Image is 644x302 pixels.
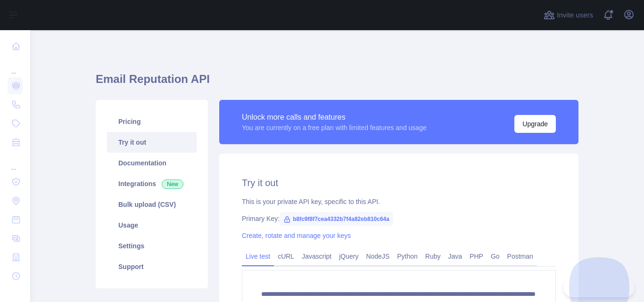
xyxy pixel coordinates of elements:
[362,249,393,264] a: NodeJS
[514,115,556,133] button: Upgrade
[107,256,197,277] a: Support
[8,57,23,75] div: ...
[557,10,593,21] span: Invite users
[107,173,197,194] a: Integrations New
[162,180,183,189] span: New
[421,249,445,264] a: Ruby
[445,249,466,264] a: Java
[242,249,274,264] a: Live test
[107,132,197,153] a: Try it out
[563,278,635,297] iframe: Toggle Customer Support
[107,111,197,132] a: Pricing
[487,249,504,264] a: Go
[335,249,362,264] a: jQuery
[8,153,23,171] div: ...
[466,249,487,264] a: PHP
[504,249,537,264] a: Postman
[298,249,335,264] a: Javascript
[280,212,393,226] span: b8fc9f8f7cea4332b7f4a82eb810c64a
[107,153,197,173] a: Documentation
[96,72,578,94] h1: Email Reputation API
[242,232,351,239] a: Create, rotate and manage your keys
[274,249,298,264] a: cURL
[107,236,197,256] a: Settings
[242,112,427,123] div: Unlock more calls and features
[542,8,595,23] button: Invite users
[107,215,197,236] a: Usage
[242,214,556,223] div: Primary Key:
[242,176,556,189] h2: Try it out
[393,249,421,264] a: Python
[107,194,197,215] a: Bulk upload (CSV)
[242,197,556,206] div: This is your private API key, specific to this API.
[242,123,427,132] div: You are currently on a free plan with limited features and usage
